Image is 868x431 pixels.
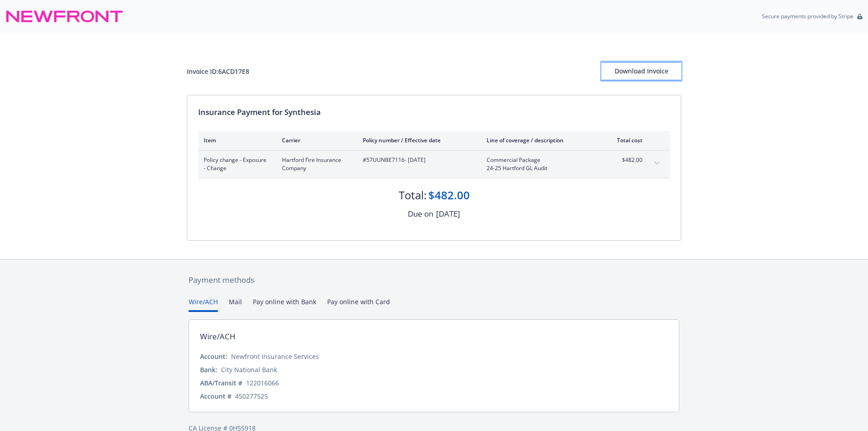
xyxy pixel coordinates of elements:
span: #57UUNBE7116 - [DATE] [363,156,472,164]
div: Total cost [608,136,642,144]
div: Bank: [200,365,217,374]
span: 24-25 Hartford GL Audit [487,164,594,172]
div: Newfront Insurance Services [231,352,319,361]
div: Carrier [282,136,348,144]
div: Line of coverage / description [487,136,594,144]
span: Hartford Fire Insurance Company [282,156,348,172]
div: Insurance Payment for Synthesia [198,106,670,118]
button: Download Invoice [601,62,681,80]
div: Wire/ACH [200,331,236,343]
div: ABA/Transit # [200,378,242,388]
span: Commercial Package [487,156,594,164]
div: Policy change - Exposure - ChangeHartford Fire Insurance Company#57UUNBE7116- [DATE]Commercial Pa... [198,151,670,178]
div: [DATE] [436,208,460,220]
div: $482.00 [428,187,470,203]
div: City National Bank [221,365,277,374]
div: Account: [200,352,227,361]
div: 450277525 [235,391,268,401]
div: Invoice ID: 6ACD17E8 [187,67,249,76]
button: Mail [229,297,242,312]
div: Item [204,136,267,144]
button: Pay online with Bank [253,297,316,312]
div: 122016066 [246,378,279,388]
div: Payment methods [189,274,679,286]
div: Policy number / Effective date [363,136,472,144]
div: Account # [200,391,231,401]
div: Total: [399,187,426,203]
span: Policy change - Exposure - Change [204,156,267,172]
button: Wire/ACH [189,297,218,312]
button: Pay online with Card [327,297,390,312]
p: Secure payments provided by Stripe [762,12,853,20]
span: $482.00 [608,156,642,164]
div: Due on [408,208,433,220]
button: expand content [650,156,664,171]
span: Commercial Package24-25 Hartford GL Audit [487,156,594,172]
